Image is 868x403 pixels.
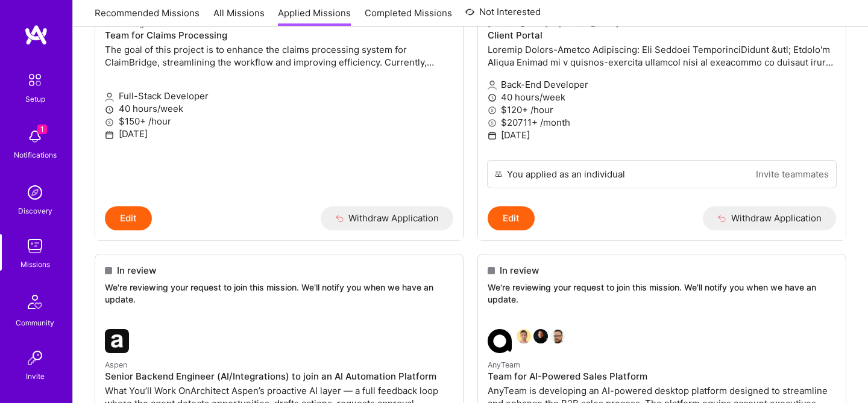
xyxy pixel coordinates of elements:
p: 40 hours/week [488,91,836,103]
i: icon MoneyGray [105,118,114,127]
i: icon Applicant [105,93,114,102]
i: icon Clock [105,105,114,114]
div: Discovery [18,205,52,217]
p: $150+ /hour [105,115,453,128]
img: Grzegorz Wróblewski [550,329,565,343]
a: Not Interested [465,5,541,26]
small: [PERSON_NAME] & [PERSON_NAME] [488,19,619,28]
img: logo [24,24,48,46]
p: Full-Stack Developer [105,90,453,102]
div: Invite [26,370,45,383]
p: [DATE] [105,128,453,140]
img: teamwork [23,234,47,258]
button: Edit [488,206,535,230]
i: icon MoneyGray [488,106,497,115]
a: All Missions [213,7,265,26]
p: The goal of this project is to enhance the claims processing system for ClaimBridge, streamlining... [105,43,453,69]
div: Missions [20,258,50,271]
a: Completed Missions [365,7,452,26]
div: Community [16,316,54,329]
span: 1 [37,125,47,134]
button: Edit [105,206,152,230]
span: In review [500,264,539,277]
p: We're reviewing your request to join this mission. We'll notify you when we have an update. [488,281,836,305]
button: Withdraw Application [321,206,454,230]
img: Community [20,288,49,316]
i: icon MoneyGray [488,118,497,128]
small: ClaimBridge [105,19,148,28]
img: Aspen company logo [105,329,129,353]
div: Setup [25,93,45,105]
img: bell [23,125,47,149]
h4: Senior Backend Engineer (AI/Integrations) to join an AI Automation Platform [105,371,453,382]
p: Loremip Dolors-Ametco Adipiscing: Eli Seddoei TemporinciDidunt &utl; Etdolo'm Aliqua Enimad mi v ... [488,43,836,69]
img: setup [22,67,48,93]
h4: Client Portal [488,30,836,41]
div: You applied as an individual [507,168,625,180]
img: discovery [23,180,47,205]
p: We're reviewing your request to join this mission. We'll notify you when we have an update. [105,281,453,305]
i: icon Clock [488,93,497,102]
h4: Team for Claims Processing [105,30,453,41]
a: Applied Missions [278,7,351,26]
i: icon Calendar [488,131,497,140]
img: AnyTeam company logo [488,329,512,353]
p: Back-End Developer [488,78,836,91]
i: icon Applicant [488,81,497,90]
h4: Team for AI-Powered Sales Platform [488,371,836,382]
p: $20711+ /month [488,116,836,129]
a: Recommended Missions [95,7,200,26]
img: James Touhey [533,329,548,343]
a: Invite teammates [756,168,829,180]
small: AnyTeam [488,360,520,369]
div: Notifications [14,149,57,161]
span: In review [117,264,156,277]
i: icon Calendar [105,131,114,140]
p: [DATE] [488,129,836,141]
button: Withdraw Application [703,206,836,230]
p: $120+ /hour [488,103,836,116]
img: Invite [23,346,47,370]
img: Souvik Basu [517,329,531,343]
p: 40 hours/week [105,102,453,115]
small: Aspen [105,360,127,369]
